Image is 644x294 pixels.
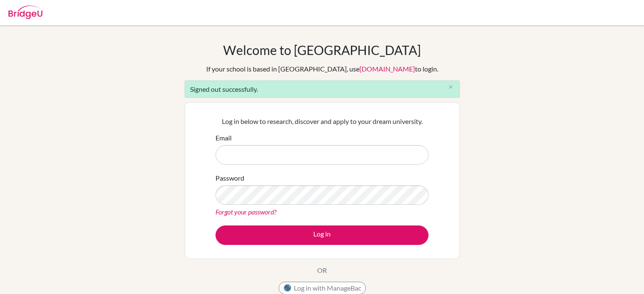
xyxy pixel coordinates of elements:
label: Email [216,133,232,143]
p: Log in below to research, discover and apply to your dream university. [216,116,428,126]
label: Password [216,173,244,183]
button: Log in [216,225,428,245]
img: Bridge-U [8,5,42,19]
p: OR [317,265,327,275]
i: close [448,84,454,90]
a: Forgot your password? [216,208,276,216]
button: Close [442,81,459,93]
h1: Welcome to [GEOGRAPHIC_DATA] [223,42,421,58]
div: If your school is based in [GEOGRAPHIC_DATA], use to login. [206,64,438,74]
div: Signed out successfully. [185,80,460,98]
a: [DOMAIN_NAME] [359,65,415,73]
